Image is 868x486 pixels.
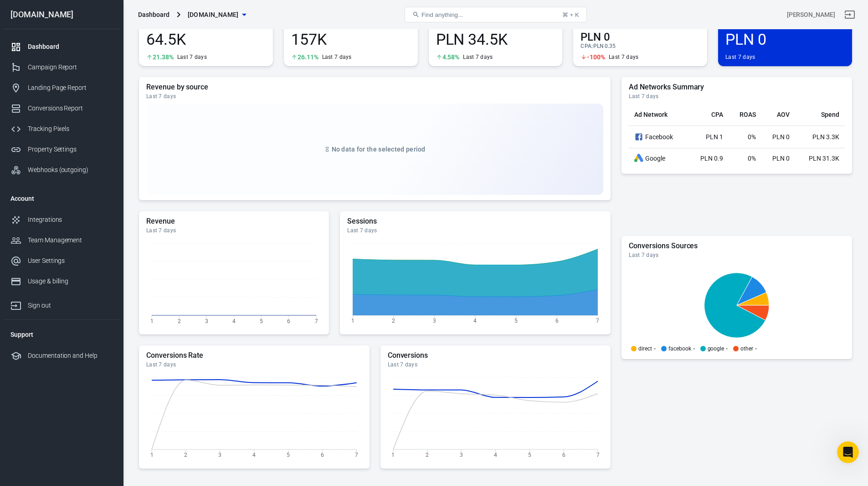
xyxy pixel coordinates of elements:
span: No data for the selected period [332,146,426,153]
tspan: 6 [555,318,559,324]
tspan: 2 [178,318,181,324]
tspan: 7 [315,318,318,324]
tspan: 4 [494,452,497,458]
div: Landing Page Report [28,83,113,93]
th: CPA [688,104,729,126]
span: PLN 0.9 [700,155,723,162]
tspan: 1 [150,452,154,458]
div: Usage & billing [28,277,113,286]
div: Last 7 days [388,361,604,368]
tspan: 2 [426,452,429,458]
tspan: 1 [351,318,354,324]
span: Find anything... [421,11,463,18]
a: Campaign Report [3,57,120,78]
tspan: 3 [460,452,463,458]
p: facebook [668,346,691,351]
span: 0% [748,133,756,141]
span: - [693,346,695,351]
tspan: 4 [474,318,477,324]
a: Sign out [3,292,120,316]
tspan: 2 [392,318,395,324]
iframe: Intercom live chat [837,441,859,463]
span: PLN 0 [772,133,790,141]
a: User Settings [3,251,120,271]
h5: Revenue by source [146,83,603,92]
h5: Ad Networks Summary [629,83,845,92]
div: [DOMAIN_NAME] [3,10,120,19]
div: Team Management [28,235,113,245]
span: 64.5K [146,31,266,47]
h5: Conversions Rate [146,351,362,360]
h5: Revenue [146,217,322,226]
tspan: 5 [515,318,518,324]
div: Last 7 days [146,361,362,368]
div: Last 7 days [146,93,603,100]
tspan: 6 [321,452,324,458]
a: Property Settings [3,139,120,160]
div: Last 7 days [609,53,638,61]
span: PLN 34.5K [436,31,555,47]
a: Integrations [3,209,120,230]
div: Google [634,154,683,163]
div: ⌘ + K [562,11,579,18]
tspan: 1 [150,318,154,324]
tspan: 7 [596,318,600,324]
span: PLN 31.3K [809,155,839,162]
tspan: 1 [391,452,395,458]
div: Property Settings [28,145,113,154]
th: AOV [761,104,795,126]
th: Ad Network [629,104,688,126]
div: Tracking Pixels [28,124,113,134]
div: Documentation and Help [28,351,113,361]
tspan: 4 [232,318,236,324]
span: 21.38% [153,54,174,60]
span: PLN 3.3K [812,133,839,141]
button: [DOMAIN_NAME] [184,6,250,23]
a: Tracking Pixels [3,119,120,139]
span: 0% [748,155,756,162]
span: - [654,346,656,351]
h5: Conversions Sources [629,241,845,251]
div: Last 7 days [347,227,603,234]
span: 157K [291,31,411,47]
tspan: 7 [355,452,358,458]
tspan: 5 [287,452,290,458]
h5: Sessions [347,217,603,226]
div: Google Ads [634,154,643,163]
span: mamabrum.eu [188,9,239,21]
li: Account [3,188,120,209]
a: Team Management [3,230,120,251]
span: PLN 1 [706,133,723,141]
div: Campaign Report [28,63,113,72]
a: Landing Page Report [3,78,120,98]
div: Last 7 days [629,93,845,100]
tspan: 3 [433,318,436,324]
th: ROAS [729,104,761,126]
tspan: 4 [252,452,256,458]
div: Last 7 days [146,227,322,234]
a: Sign out [839,4,861,26]
p: google [708,346,724,351]
div: Account id: o4XwCY9M [787,10,835,20]
div: Webhooks (outgoing) [28,165,113,175]
p: direct [638,346,652,351]
span: PLN 0 [725,31,845,47]
tspan: 3 [218,452,221,458]
span: - [726,346,728,351]
span: -100% [587,54,605,60]
tspan: 5 [528,452,531,458]
span: PLN 0 [580,31,700,42]
tspan: 6 [287,318,290,324]
div: Last 7 days [322,53,352,61]
tspan: 6 [562,452,565,458]
tspan: 5 [260,318,263,324]
div: Sign out [28,301,113,310]
button: Find anything...⌘ + K [405,7,587,22]
div: Last 7 days [629,251,845,259]
p: other [740,346,753,351]
span: CPA : [580,43,593,49]
a: Usage & billing [3,271,120,292]
div: Last 7 days [463,53,493,61]
tspan: 2 [184,452,187,458]
div: Conversions Report [28,104,113,113]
